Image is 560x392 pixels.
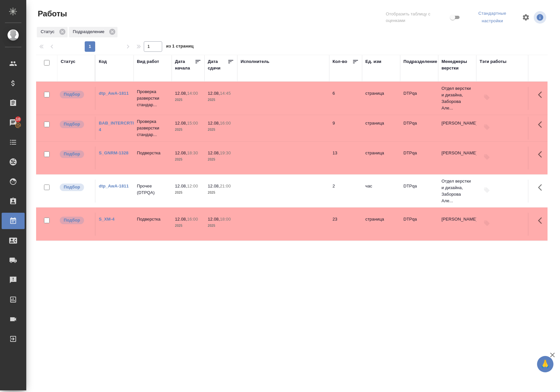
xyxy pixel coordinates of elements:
td: DTPqa [400,147,438,169]
td: 23 [329,213,362,236]
p: 12.08, [175,184,187,188]
td: 9 [329,117,362,140]
p: Подверстка [137,216,168,223]
p: 2025 [208,223,234,229]
p: [PERSON_NAME] [442,120,473,127]
p: 2025 [208,97,234,103]
div: Вид работ [137,58,159,65]
button: Добавить тэги [480,216,494,230]
span: 🙏 [540,357,551,371]
button: Здесь прячутся важные кнопки [534,147,550,162]
span: из 1 страниц [166,42,194,52]
p: 19:30 [220,150,231,155]
p: [PERSON_NAME] [442,216,473,223]
p: 12.08, [208,91,220,96]
button: 🙏 [537,356,553,372]
p: Подбор [64,217,80,224]
a: S_GNRM-1328 [99,150,128,155]
a: BAB_INTERCRTF-4 [99,121,137,132]
p: Подверстка [137,150,168,156]
p: 12.08, [208,184,220,188]
p: Подбор [64,121,80,127]
span: Работы [36,9,67,19]
button: Здесь прячутся важные кнопки [534,180,550,195]
p: 18:30 [187,150,198,155]
p: 16:00 [187,217,198,222]
td: страница [362,213,400,236]
p: 16:00 [220,121,231,126]
p: 18:00 [220,217,231,222]
p: 12.08, [175,217,187,222]
div: Ед. изм [365,58,381,65]
p: 14:00 [187,91,198,96]
p: Подбор [64,91,80,98]
p: 21:00 [220,184,231,188]
p: Прочее (DTPQA) [137,183,168,196]
p: 12:00 [187,184,198,188]
td: страница [362,147,400,169]
p: Отдел верстки и дизайна, Заборова Але... [442,85,473,111]
p: 14:45 [220,91,231,96]
div: Дата начала [175,58,195,71]
div: Исполнитель [241,58,269,65]
button: Добавить тэги [480,183,494,197]
button: Здесь прячутся важные кнопки [534,117,550,132]
div: Подразделение [403,58,437,65]
p: Статус [41,29,57,35]
a: dtp_AwA-1811 [99,184,129,188]
a: S_XM-4 [99,217,115,222]
td: DTPqa [400,213,438,236]
div: Можно подбирать исполнителей [59,183,92,192]
div: split button [467,9,518,26]
div: Можно подбирать исполнителей [59,90,92,99]
p: Подразделение [73,29,107,35]
div: Код [99,58,107,65]
span: Посмотреть информацию [534,11,548,24]
div: Кол-во [333,58,347,65]
a: 10 [2,114,25,131]
p: 2025 [175,223,201,229]
span: 10 [12,116,24,123]
p: 2025 [208,189,234,196]
div: Можно подбирать исполнителей [59,216,92,225]
p: 12.08, [175,150,187,155]
p: 12.08, [175,121,187,126]
p: 2025 [208,127,234,133]
p: Проверка разверстки стандар... [137,88,168,108]
span: Отобразить таблицу с оценками [386,11,448,24]
p: Подбор [64,184,80,190]
p: 12.08, [175,91,187,96]
div: Тэги работы [480,58,506,65]
p: 12.08, [208,217,220,222]
button: Добавить тэги [480,90,494,105]
td: страница [362,117,400,140]
div: Можно подбирать исполнителей [59,150,92,159]
p: Подбор [64,151,80,157]
td: DTPqa [400,180,438,203]
td: DTPqa [400,87,438,110]
div: Менеджеры верстки [442,58,473,71]
span: Настроить таблицу [518,10,534,25]
td: час [362,180,400,203]
button: Здесь прячутся важные кнопки [534,213,550,228]
td: 6 [329,87,362,110]
td: 2 [329,180,362,203]
p: 2025 [175,127,201,133]
button: Здесь прячутся важные кнопки [534,87,550,103]
p: 2025 [208,156,234,163]
div: Дата сдачи [208,58,227,71]
p: 12.08, [208,121,220,126]
button: Добавить тэги [480,150,494,164]
p: Отдел верстки и дизайна, Заборова Але... [442,178,473,204]
div: Можно подбирать исполнителей [59,120,92,129]
p: [PERSON_NAME] [442,150,473,156]
div: Подразделение [69,27,118,37]
p: 15:00 [187,121,198,126]
td: страница [362,87,400,110]
a: dtp_AwA-1811 [99,91,129,96]
td: 13 [329,147,362,169]
td: DTPqa [400,117,438,140]
p: 2025 [175,97,201,103]
div: Статус [61,58,75,65]
button: Добавить тэги [480,120,494,134]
